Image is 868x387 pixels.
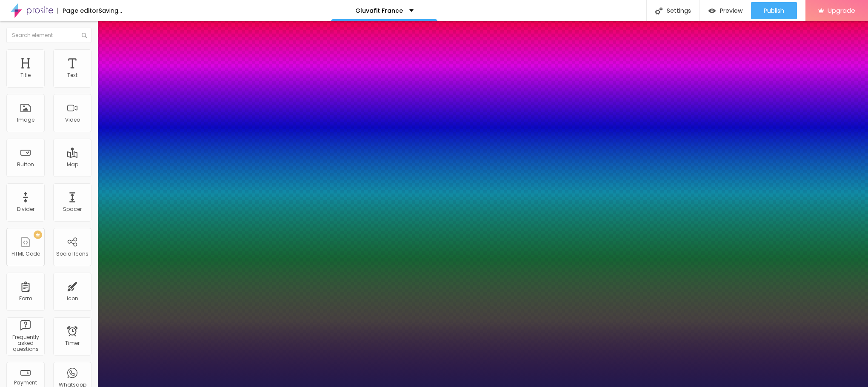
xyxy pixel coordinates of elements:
[57,8,99,14] div: Page editor
[764,7,784,14] span: Publish
[17,117,34,123] div: Image
[9,334,42,353] div: Frequently asked questions
[56,251,89,257] div: Social Icons
[355,8,403,14] p: Gluvafit France
[20,72,31,78] div: Title
[67,296,78,302] div: Icon
[67,72,77,78] div: Text
[17,206,34,212] div: Divider
[99,8,122,14] div: Saving...
[720,7,742,14] span: Preview
[6,28,91,43] input: Search element
[67,162,78,168] div: Map
[700,2,751,19] button: Preview
[82,33,87,38] img: Icone
[63,206,82,212] div: Spacer
[11,251,40,257] div: HTML Code
[708,7,716,14] img: view-1.svg
[655,7,662,14] img: Icone
[17,162,34,168] div: Button
[65,117,80,123] div: Video
[751,2,797,19] button: Publish
[828,7,855,14] span: Upgrade
[65,340,80,346] div: Timer
[19,296,32,302] div: Form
